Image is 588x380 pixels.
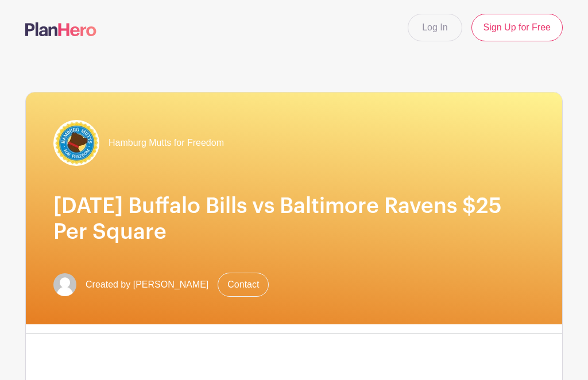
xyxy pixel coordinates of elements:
[25,22,96,36] img: logo-507f7623f17ff9eddc593b1ce0a138ce2505c220e1c5a4e2b4648c50719b7d32.svg
[53,193,535,245] h1: [DATE] Buffalo Bills vs Baltimore Ravens $25 Per Square
[53,120,99,166] img: IMG_5080.jpeg
[218,273,269,297] a: Contact
[471,14,563,41] a: Sign Up for Free
[53,273,76,296] img: default-ce2991bfa6775e67f084385cd625a349d9dcbb7a52a09fb2fda1e96e2d18dcdb.png
[86,278,208,292] span: Created by [PERSON_NAME]
[408,14,462,41] a: Log In
[109,136,224,150] span: Hamburg Mutts for Freedom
